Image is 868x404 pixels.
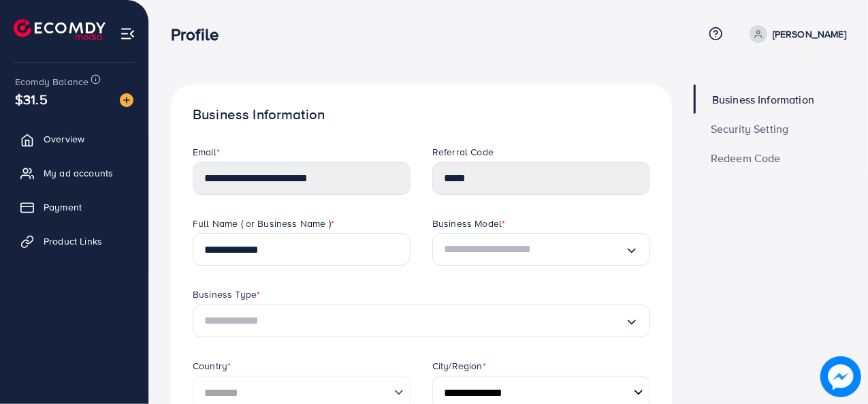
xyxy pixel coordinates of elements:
[432,233,650,266] div: Search for option
[120,26,135,42] img: menu
[10,193,138,221] a: Payment
[193,359,231,373] label: Country
[44,132,84,146] span: Overview
[432,359,486,373] label: City/Region
[193,217,334,230] label: Full Name ( or Business Name )
[10,159,138,187] a: My ad accounts
[820,356,861,397] img: image
[432,145,494,159] label: Referral Code
[711,123,789,134] span: Security Setting
[744,25,846,43] a: [PERSON_NAME]
[773,26,846,42] p: [PERSON_NAME]
[444,238,625,260] input: Search for option
[44,200,82,214] span: Payment
[711,153,781,164] span: Redeem Code
[14,19,106,40] img: logo
[193,305,650,337] div: Search for option
[44,166,113,180] span: My ad accounts
[193,106,650,123] h1: Business Information
[10,125,138,153] a: Overview
[204,310,625,332] input: Search for option
[712,94,814,105] span: Business Information
[432,217,505,230] label: Business Model
[15,89,48,109] span: $31.5
[120,93,133,107] img: image
[193,288,260,301] label: Business Type
[15,75,89,89] span: Ecomdy Balance
[10,228,138,255] a: Product Links
[171,25,229,44] h3: Profile
[44,234,102,248] span: Product Links
[193,145,220,159] label: Email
